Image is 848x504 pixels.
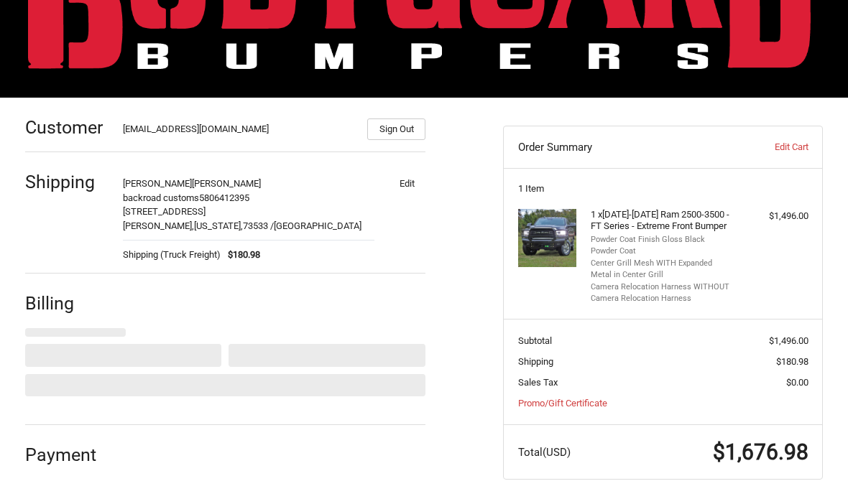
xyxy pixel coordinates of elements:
[591,235,732,258] li: Powder Coat Finish Gloss Black Powder Coat
[786,378,808,388] span: $0.00
[243,221,274,232] span: 73533 /
[591,210,732,233] h4: 1 x [DATE]-[DATE] Ram 2500-3500 - FT Series - Extreme Front Bumper
[123,207,206,218] span: [STREET_ADDRESS]
[123,123,354,141] div: [EMAIL_ADDRESS][DOMAIN_NAME]
[518,336,552,347] span: Subtotal
[591,282,732,306] li: Camera Relocation Harness WITHOUT Camera Relocation Harness
[194,221,243,232] span: [US_STATE],
[25,444,109,467] h2: Payment
[25,172,109,194] h2: Shipping
[25,293,109,315] h2: Billing
[776,357,808,368] span: $180.98
[518,184,808,195] h3: 1 Item
[123,221,194,232] span: [PERSON_NAME],
[713,440,808,465] span: $1,676.98
[769,336,808,347] span: $1,496.00
[199,193,249,204] span: 5806412395
[717,141,808,155] a: Edit Cart
[518,447,571,459] span: Total (USD)
[388,174,425,194] button: Edit
[518,357,553,368] span: Shipping
[123,248,221,263] span: Shipping (Truck Freight)
[776,435,848,504] iframe: Chat Widget
[274,221,361,232] span: [GEOGRAPHIC_DATA]
[518,141,718,155] h3: Order Summary
[518,378,558,388] span: Sales Tax
[123,179,192,190] span: [PERSON_NAME]
[123,193,199,204] span: backroad customs
[192,179,261,190] span: [PERSON_NAME]
[25,117,109,139] h2: Customer
[736,210,808,224] div: $1,496.00
[591,258,732,282] li: Center Grill Mesh WITH Expanded Metal in Center Grill
[221,248,260,263] span: $180.98
[518,398,607,409] a: Promo/Gift Certificate
[367,119,425,141] button: Sign Out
